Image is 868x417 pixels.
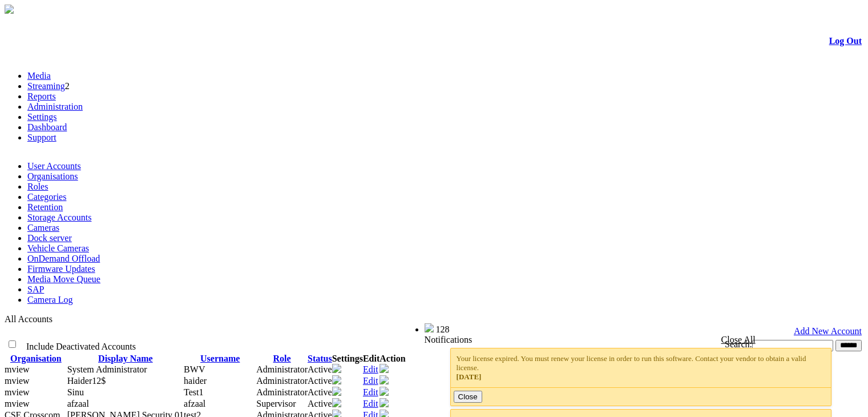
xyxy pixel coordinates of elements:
span: haider [184,376,207,386]
a: Close All [721,335,756,344]
a: Dashboard [27,122,67,132]
a: Media Move Queue [27,274,100,284]
a: Media [27,71,51,81]
div: Notifications [425,335,839,345]
img: bell25.png [425,323,434,332]
a: Organisation [10,354,62,363]
a: Cameras [27,223,59,232]
a: Storage Accounts [27,212,91,222]
a: Administration [27,102,83,111]
a: Settings [27,112,57,122]
img: arrow-3.png [5,5,14,14]
span: Contact Method: SMS and Email [67,387,84,397]
span: 128 [436,324,450,334]
a: Reports [27,91,56,101]
a: Organisations [27,171,78,181]
a: Streaming [27,81,65,91]
a: Roles [27,182,48,191]
a: Vehicle Cameras [27,243,89,253]
span: mview [5,364,30,374]
span: Include Deactivated Accounts [26,342,136,351]
span: mview [5,399,30,408]
a: Log Out [829,36,862,46]
span: Contact Method: SMS and Email [67,399,89,408]
span: [DATE] [457,372,482,381]
span: Contact Method: None [67,364,147,374]
span: mview [5,387,30,397]
span: BWV [184,364,205,374]
a: Dock server [27,233,72,243]
span: Contact Method: SMS and Email [67,376,106,386]
div: Your license expired. You must renew your license in order to run this software. Contact your ven... [457,354,826,382]
a: Display Name [98,354,153,363]
span: afzaal [184,399,205,408]
span: 2 [65,81,70,91]
a: Firmware Updates [27,264,95,274]
span: Welcome, System Administrator (Administrator) [257,324,402,332]
a: Retention [27,202,63,212]
a: OnDemand Offload [27,254,100,263]
span: mview [5,376,30,386]
a: Support [27,133,56,142]
a: Camera Log [27,295,73,304]
a: SAP [27,284,44,294]
a: Username [200,354,240,363]
button: Close [454,391,482,403]
a: User Accounts [27,161,81,171]
span: Test1 [184,387,203,397]
a: Categories [27,192,66,202]
span: All Accounts [5,314,53,324]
